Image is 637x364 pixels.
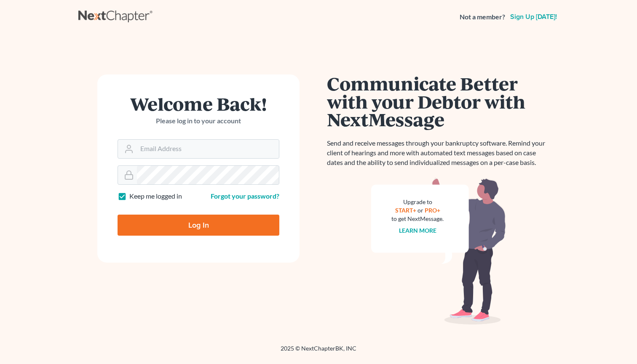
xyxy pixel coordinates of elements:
[391,215,444,223] div: to get NextMessage.
[399,227,436,234] a: Learn more
[78,344,559,359] div: 2025 © NextChapterBK, INC
[425,207,440,214] a: PRO+
[395,207,416,214] a: START+
[118,215,279,236] input: Log In
[137,140,279,158] input: Email Address
[327,74,550,128] h1: Communicate Better with your Debtor with NextMessage
[118,95,279,113] h1: Welcome Back!
[118,116,279,126] p: Please log in to your account
[460,12,505,22] strong: Not a member?
[211,192,279,200] a: Forgot your password?
[509,13,559,20] a: Sign up [DATE]!
[391,198,444,206] div: Upgrade to
[129,191,182,201] label: Keep me logged in
[327,138,550,167] p: Send and receive messages through your bankruptcy software. Remind your client of hearings and mo...
[371,178,506,325] img: nextmessage_bg-59042aed3d76b12b5cd301f8e5b87938c9018125f34e5fa2b7a6b67550977c72.svg
[418,207,423,214] span: or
